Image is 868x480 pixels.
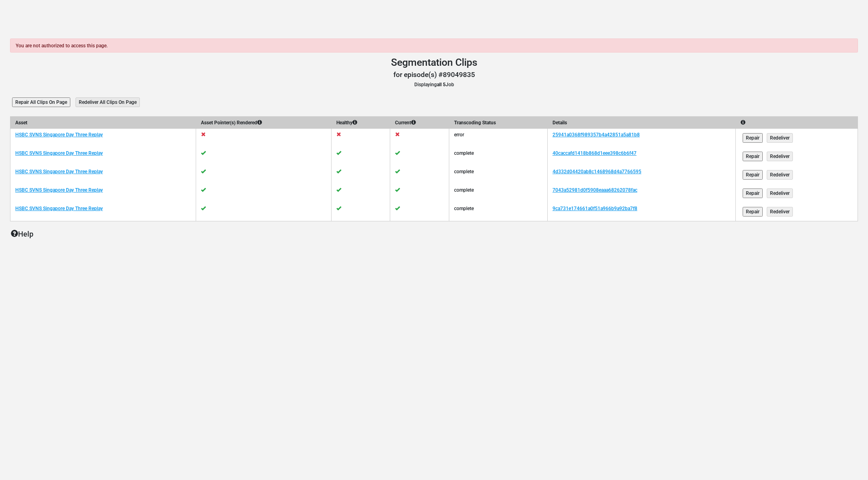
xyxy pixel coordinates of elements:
a: 9ca731e174661a0f51a966b9a92ba7f8 [553,206,637,211]
a: HSBC SVNS Singapore Day Three Replay [15,187,103,193]
a: 4d332d04420ab8c1468968d4a7766595 [553,169,641,174]
th: Details [547,117,735,129]
td: complete [449,184,547,203]
input: Repair All Clips On Page [12,97,70,107]
div: You are not authorized to access this page. [10,38,858,53]
th: Healthy [331,117,390,129]
input: Repair [743,152,763,161]
td: complete [449,147,547,166]
h1: Segmentation Clips [10,57,858,69]
td: error [449,129,547,147]
h3: for episode(s) #89049835 [10,71,858,79]
a: HSBC SVNS Singapore Day Three Replay [15,132,103,138]
input: Redeliver [767,170,793,180]
td: complete [449,166,547,184]
a: HSBC SVNS Singapore Day Three Replay [15,150,103,156]
input: Redeliver [767,152,793,161]
input: Redeliver All Clips On Page [76,97,140,107]
th: Asset Pointer(s) Rendered [196,117,332,129]
b: all 5 [437,82,446,87]
input: Repair [743,188,763,198]
input: Repair [743,170,763,180]
th: Current [390,117,449,129]
input: Repair [743,133,763,143]
a: 40caccafd1418b868d1eee398c6b6f47 [553,150,637,156]
a: HSBC SVNS Singapore Day Three Replay [15,206,103,211]
header: Displaying Job [10,57,858,88]
th: Asset [10,117,196,129]
td: complete [449,203,547,221]
a: 7043a52981d0f5908eaaa68262078fac [553,187,637,193]
input: Redeliver [767,188,793,198]
a: 25941a0368f989357b4a42851a5a81b8 [553,132,640,138]
a: HSBC SVNS Singapore Day Three Replay [15,169,103,174]
input: Redeliver [767,133,793,143]
input: Repair [743,207,763,217]
input: Redeliver [767,207,793,217]
p: Help [11,229,858,239]
th: Transcoding Status [449,117,547,129]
